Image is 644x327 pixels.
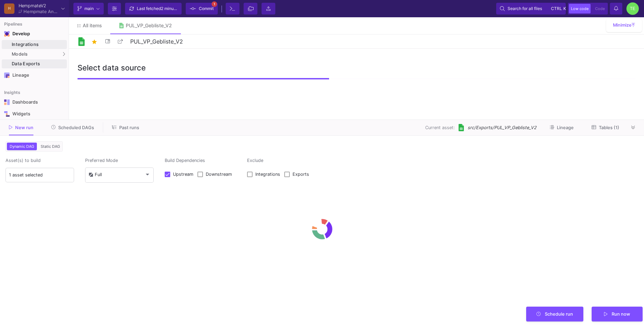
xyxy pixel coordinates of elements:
[2,97,67,108] a: Navigation iconDashboards
[12,51,28,57] span: Models
[571,6,589,11] span: Low code
[83,23,102,28] span: All items
[85,157,154,164] span: Preferred Mode
[104,122,147,133] button: Past runs
[15,125,33,130] span: New run
[425,124,455,131] span: Current asset:
[12,111,57,117] div: Widgets
[626,2,639,15] div: TE
[496,3,566,15] button: Search for all filesctrlk
[161,6,188,11] span: 2 minutes ago
[12,61,65,67] div: Data Exports
[119,23,124,29] img: Tab icon
[126,23,172,28] div: PUL_VP_Gebliste_V2
[563,4,566,13] span: k
[2,70,67,81] a: Navigation iconLineage
[77,37,86,46] img: Logo
[89,172,102,177] div: Full
[4,3,14,14] div: H
[173,172,193,177] span: Upstream
[12,99,57,105] div: Dashboards
[206,172,232,177] span: Downstream
[551,4,562,13] span: ctrl
[84,3,94,14] span: main
[458,124,465,131] img: [Legacy] Google Sheets
[119,125,139,130] span: Past runs
[549,4,562,13] button: ctrlk
[43,122,103,133] button: Scheduled DAGs
[12,73,57,78] div: Lineage
[2,40,67,49] a: Integrations
[599,125,619,130] span: Tables (1)
[593,4,607,13] button: Code
[255,172,280,177] span: Integrations
[19,3,59,8] div: HempmateV2
[12,42,65,47] div: Integrations
[2,28,67,39] mat-expansion-panel-header: Navigation iconDevelop
[1,122,42,133] button: New run
[8,144,35,149] span: Dynamic DAG
[508,3,542,14] span: Search for all files
[583,122,627,133] button: Tables (1)
[73,3,104,15] button: main
[39,143,61,150] button: Static DAG
[612,311,630,317] span: Run now
[624,2,639,15] button: TE
[4,111,10,117] img: Navigation icon
[39,144,61,149] span: Static DAG
[247,157,313,164] span: Exclude
[2,108,67,119] a: Navigation iconWidgets
[6,157,74,164] span: Asset(s) to build
[557,125,574,130] span: Lineage
[569,4,591,13] button: Low code
[4,99,10,105] img: Navigation icon
[468,124,536,131] span: src/Exports/PUL_VP_Gebliste_V2
[186,3,218,15] button: Commit
[526,307,584,321] button: Schedule run
[125,3,182,15] button: Last fetched2 minutes ago
[595,6,605,11] span: Code
[4,73,10,78] img: Navigation icon
[7,143,37,150] button: Dynamic DAG
[58,125,94,130] span: Scheduled DAGs
[165,157,236,164] span: Build Dependencies
[4,31,10,37] img: Navigation icon
[23,9,59,14] div: Hempmate Analytics
[2,59,67,68] a: Data Exports
[545,311,573,317] span: Schedule run
[293,172,309,177] span: Exports
[541,122,582,133] button: Lineage
[9,172,71,178] input: Current asset (default)
[137,3,178,14] div: Last fetched
[78,63,146,72] h3: Select data source
[592,307,643,321] button: Run now
[12,31,23,37] div: Develop
[310,217,334,241] img: logo.gif
[90,38,99,46] mat-icon: star
[199,3,214,14] span: Commit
